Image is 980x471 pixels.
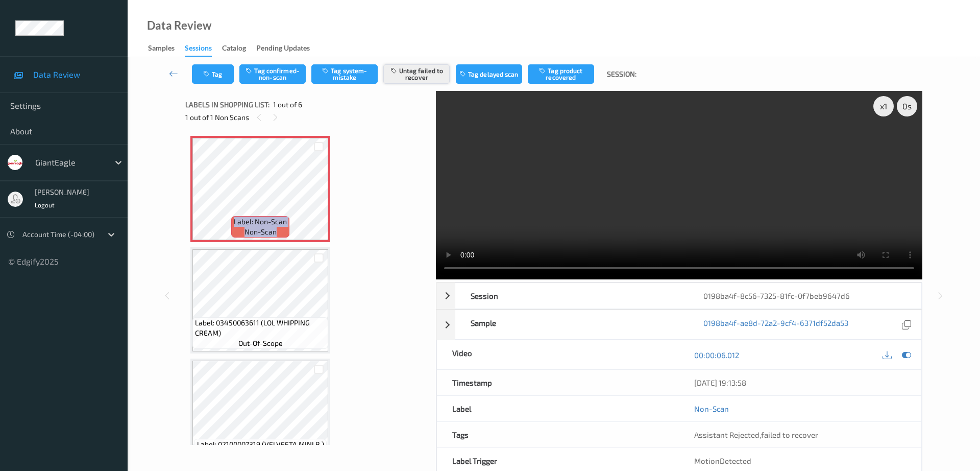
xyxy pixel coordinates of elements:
a: Pending Updates [256,41,320,56]
button: Tag [192,64,234,84]
div: Pending Updates [256,43,310,56]
button: Untag failed to recover [383,64,450,84]
span: Label: 02100007319 (VELVEETA MINI B ) [197,439,324,450]
a: 00:00:06.012 [694,350,739,360]
span: non-scan [244,227,277,237]
button: Tag confirmed-non-scan [239,64,306,84]
span: failed to recover [761,430,818,439]
span: , [694,430,818,439]
div: 1 out of 1 Non Scans [185,111,429,124]
div: x 1 [873,96,894,116]
div: Data Review [147,20,211,31]
span: Labels in shopping list: [185,100,269,110]
div: Sample0198ba4f-ae8d-72a2-9cf4-6371df52da53 [436,310,922,340]
span: Label: Non-Scan [234,217,287,227]
span: out-of-scope [238,338,283,348]
button: Tag system-mistake [311,64,378,84]
span: Label: 03450063611 (LOL WHIPPING CREAM) [195,318,326,338]
div: Catalog [222,43,246,56]
a: Sessions [185,41,222,57]
div: Sample [455,310,689,339]
button: Tag product recovered [528,64,594,84]
a: 0198ba4f-ae8d-72a2-9cf4-6371df52da53 [703,318,848,332]
div: Session0198ba4f-8c56-7325-81fc-0f7beb9647d6 [436,282,922,309]
a: Catalog [222,41,256,56]
div: 0 s [897,96,917,116]
span: 1 out of 6 [273,100,302,110]
span: Assistant Rejected [694,430,759,439]
div: Sessions [185,43,212,57]
div: Samples [148,43,175,56]
div: Timestamp [437,370,679,395]
div: Tags [437,422,679,448]
div: Video [437,340,679,369]
a: Samples [148,41,185,56]
button: Tag delayed scan [456,64,522,84]
div: Label [437,396,679,421]
div: Session [455,283,689,309]
span: Session: [607,69,636,79]
div: 0198ba4f-8c56-7325-81fc-0f7beb9647d6 [688,283,921,309]
div: [DATE] 19:13:58 [694,378,906,388]
a: Non-Scan [694,404,729,414]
